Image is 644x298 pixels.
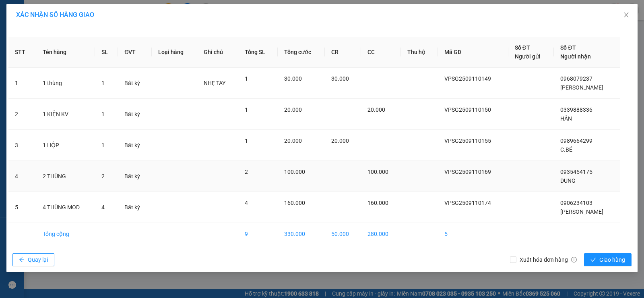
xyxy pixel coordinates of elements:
[515,44,530,51] span: Số ĐT
[8,37,36,68] th: STT
[278,37,325,68] th: Tổng cước
[284,200,305,206] span: 160.000
[36,68,95,99] td: 1 thùng
[101,204,105,210] span: 4
[284,75,302,82] span: 30.000
[245,200,248,206] span: 4
[560,146,572,153] span: C.BÉ
[152,37,197,68] th: Loại hàng
[367,200,388,206] span: 160.000
[19,257,25,263] span: arrow-left
[36,37,95,68] th: Tên hàng
[8,161,36,192] td: 4
[238,223,278,245] td: 9
[101,80,105,86] span: 1
[560,208,603,215] span: [PERSON_NAME]
[204,80,225,86] span: NHẸ TAY
[331,138,349,144] span: 20.000
[325,223,361,245] td: 50.000
[560,138,592,144] span: 0989664299
[367,106,385,113] span: 20.000
[118,161,152,192] td: Bất kỳ
[444,106,491,113] span: VPSG2509110150
[284,169,305,175] span: 100.000
[118,37,152,68] th: ĐVT
[560,44,576,51] span: Số ĐT
[560,169,592,175] span: 0935454175
[615,4,638,27] button: Close
[8,192,36,223] td: 5
[197,37,238,68] th: Ghi chú
[367,169,388,175] span: 100.000
[101,111,105,117] span: 1
[560,75,592,82] span: 0968079237
[245,75,248,82] span: 1
[36,192,95,223] td: 4 THÙNG MOD
[16,11,94,19] span: XÁC NHẬN SỐ HÀNG GIAO
[101,142,105,148] span: 1
[284,138,302,144] span: 20.000
[36,223,95,245] td: Tổng cộng
[8,68,36,99] td: 1
[12,253,54,266] button: arrow-leftQuay lại
[516,255,580,264] span: Xuất hóa đơn hàng
[590,257,596,263] span: check
[401,37,438,68] th: Thu hộ
[245,169,248,175] span: 2
[560,84,603,91] span: [PERSON_NAME]
[245,106,248,113] span: 1
[599,255,625,264] span: Giao hàng
[560,53,591,60] span: Người nhận
[8,130,36,161] td: 3
[361,37,401,68] th: CC
[8,99,36,130] td: 2
[515,53,541,60] span: Người gửi
[361,223,401,245] td: 280.000
[95,37,118,68] th: SL
[36,161,95,192] td: 2 THÙNG
[584,253,632,266] button: checkGiao hàng
[444,138,491,144] span: VPSG2509110155
[118,68,152,99] td: Bất kỳ
[560,115,572,122] span: HÂN
[238,37,278,68] th: Tổng SL
[444,75,491,82] span: VPSG2509110149
[36,130,95,161] td: 1 HỘP
[560,106,592,113] span: 0339888336
[36,99,95,130] td: 1 KIỆN KV
[560,177,576,184] span: DUNG
[623,12,630,18] span: close
[118,192,152,223] td: Bất kỳ
[444,169,491,175] span: VPSG2509110169
[101,173,105,179] span: 2
[245,138,248,144] span: 1
[560,200,592,206] span: 0906234103
[438,37,508,68] th: Mã GD
[278,223,325,245] td: 330.000
[438,223,508,245] td: 5
[118,99,152,130] td: Bất kỳ
[325,37,361,68] th: CR
[28,255,48,264] span: Quay lại
[118,130,152,161] td: Bất kỳ
[444,200,491,206] span: VPSG2509110174
[331,75,349,82] span: 30.000
[284,106,302,113] span: 20.000
[571,257,577,263] span: info-circle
